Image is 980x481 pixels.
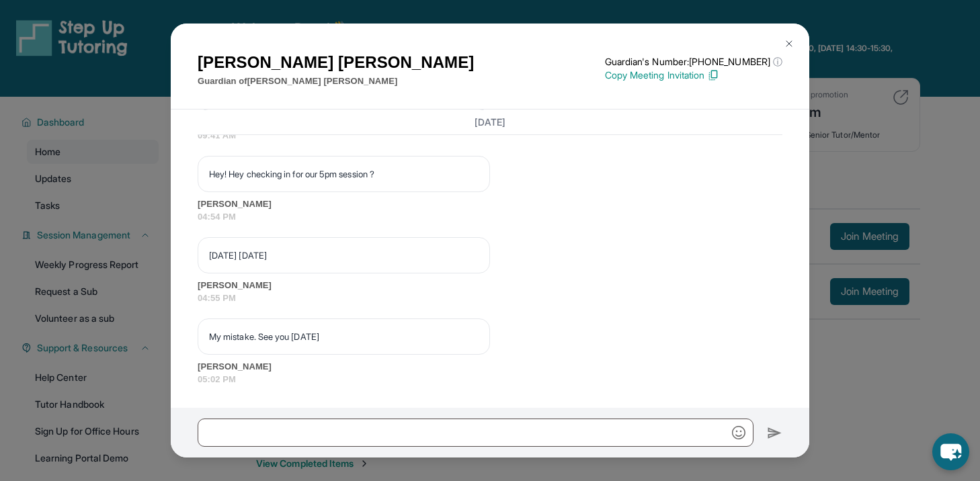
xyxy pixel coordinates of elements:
h3: [DATE] [198,115,782,128]
p: Guardian of [PERSON_NAME] [PERSON_NAME] [198,75,474,88]
span: [PERSON_NAME] [198,360,782,374]
span: [PERSON_NAME] [198,279,782,292]
img: Copy Icon [707,69,719,81]
span: 04:55 PM [198,292,782,305]
span: 04:54 PM [198,210,782,224]
p: My mistake. See you [DATE] [209,330,479,343]
img: Emoji [732,426,745,439]
p: Hey! Hey checking in for our 5pm session ? [209,167,479,181]
p: [DATE] [DATE] [209,249,479,262]
p: Guardian's Number: [PHONE_NUMBER] [605,55,782,69]
img: Send icon [767,425,782,441]
h1: [PERSON_NAME] [PERSON_NAME] [198,50,474,75]
span: ⓘ [773,55,782,69]
img: Close Icon [784,38,794,49]
p: Copy Meeting Invitation [605,69,782,82]
span: [PERSON_NAME] [198,198,782,211]
span: 09:41 AM [198,129,782,142]
button: chat-button [932,433,969,470]
span: 05:02 PM [198,373,782,386]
